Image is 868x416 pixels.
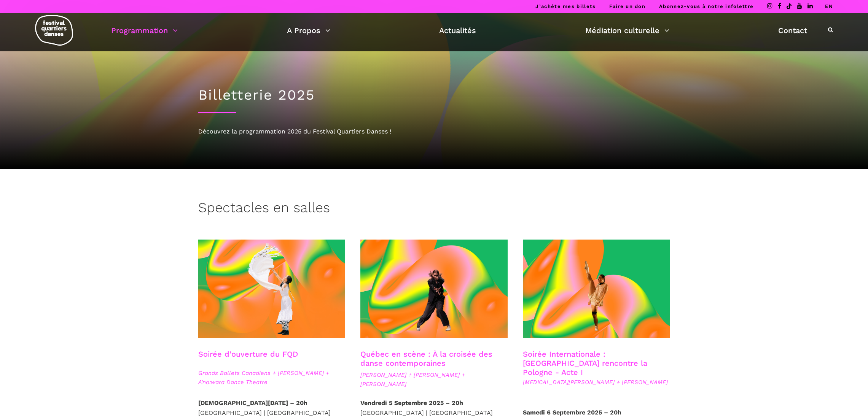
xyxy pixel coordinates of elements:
[523,409,621,416] strong: Samedi 6 Septembre 2025 – 20h
[439,24,476,37] a: Actualités
[535,3,596,9] a: J’achète mes billets
[198,349,298,359] a: Soirée d'ouverture du FQD
[35,15,73,46] img: logo-fqd-med
[360,399,463,406] strong: Vendredi 5 Septembre 2025 – 20h
[585,24,669,37] a: Médiation culturelle
[111,24,178,37] a: Programmation
[523,349,647,377] a: Soirée Internationale : [GEOGRAPHIC_DATA] rencontre la Pologne - Acte I
[778,24,807,37] a: Contact
[659,3,753,9] a: Abonnez-vous à notre infolettre
[609,3,645,9] a: Faire un don
[523,378,670,387] span: [MEDICAL_DATA][PERSON_NAME] + [PERSON_NAME]
[287,24,330,37] a: A Propos
[360,370,508,389] span: [PERSON_NAME] + [PERSON_NAME] + [PERSON_NAME]
[825,3,833,9] a: EN
[198,399,307,406] strong: [DEMOGRAPHIC_DATA][DATE] – 20h
[198,87,670,103] h1: Billetterie 2025
[360,349,492,368] a: Québec en scène : À la croisée des danse contemporaines
[198,127,670,137] div: Découvrez la programmation 2025 du Festival Quartiers Danses !
[198,368,346,387] span: Grands Ballets Canadiens + [PERSON_NAME] + A'no:wara Dance Theatre
[198,200,330,219] h3: Spectacles en salles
